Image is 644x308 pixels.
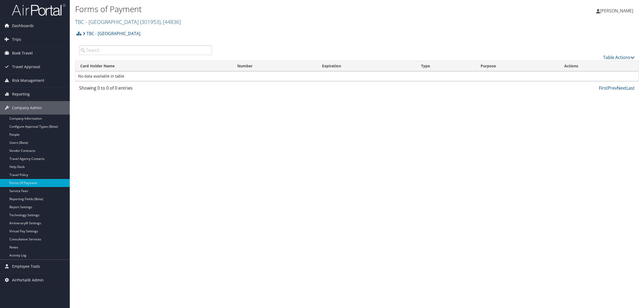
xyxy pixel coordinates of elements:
span: AirPortal® Admin [12,273,44,287]
span: Book Travel [12,46,33,60]
a: Next [617,85,626,91]
th: Card Holder Name [75,61,232,71]
a: Prev [608,85,617,91]
div: Showing 0 to 0 of 0 entries [79,85,212,94]
th: Type [416,61,476,71]
th: Expiration: activate to sort column ascending [317,61,416,71]
th: Actions [559,61,638,71]
a: Table Actions [603,54,635,60]
span: Risk Management [12,74,44,87]
span: Trips [12,33,21,46]
a: Last [626,85,635,91]
a: [PERSON_NAME] [596,3,639,19]
td: No data available in table [75,71,638,81]
th: Purpose: activate to sort column ascending [476,61,559,71]
span: Dashboards [12,19,34,32]
span: Reporting [12,87,30,101]
span: Travel Approval [12,60,40,74]
span: Employee Tools [12,260,40,273]
th: Number [232,61,317,71]
a: First [599,85,608,91]
img: airportal-logo.png [12,3,65,16]
span: , [ 44836 ] [160,18,181,25]
span: Company Admin [12,101,42,115]
span: [PERSON_NAME] [600,8,633,14]
a: TBC - [GEOGRAPHIC_DATA] [75,18,181,25]
input: Search [79,45,212,55]
h1: Forms of Payment [75,3,451,15]
span: ( 301953 ) [140,18,160,25]
a: TBC - [GEOGRAPHIC_DATA] [83,28,140,39]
